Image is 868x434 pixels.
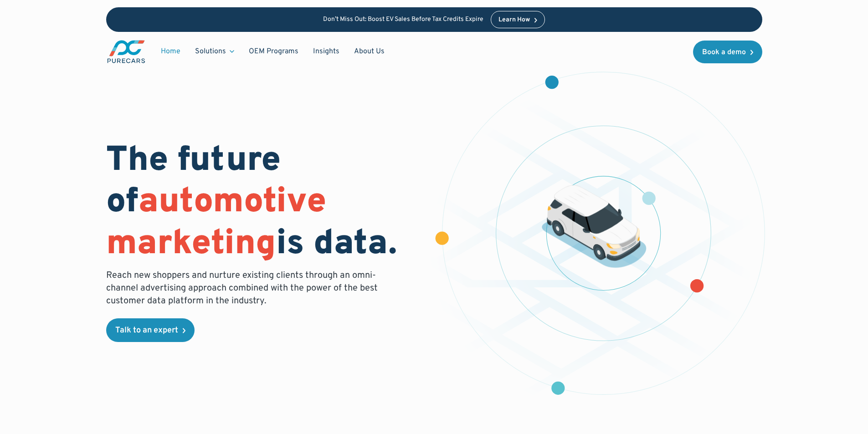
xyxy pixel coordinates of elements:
img: purecars logo [106,39,146,64]
div: Solutions [195,46,226,56]
a: OEM Programs [241,43,306,60]
div: Book a demo [702,49,746,56]
p: Don’t Miss Out: Boost EV Sales Before Tax Credits Expire [323,16,483,24]
div: Solutions [188,43,241,60]
a: Insights [306,43,347,60]
a: About Us [347,43,392,60]
p: Reach new shoppers and nurture existing clients through an omni-channel advertising approach comb... [106,269,383,307]
a: Home [154,43,188,60]
a: main [106,39,146,64]
span: automotive marketing [106,181,326,266]
a: Learn How [491,11,545,28]
div: Talk to an expert [115,327,178,335]
a: Talk to an expert [106,318,195,342]
a: Book a demo [693,41,762,63]
img: illustration of a vehicle [542,185,647,268]
div: Learn How [498,17,530,23]
h1: The future of is data. [106,141,423,266]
